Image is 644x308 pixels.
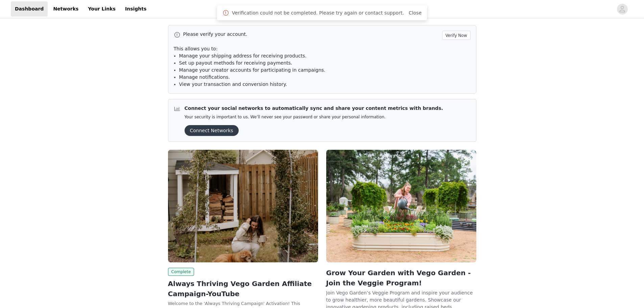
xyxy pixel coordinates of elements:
button: Verify Now [442,31,471,40]
p: Connect your social networks to automatically sync and share your content metrics with brands. [185,105,443,112]
button: Connect Networks [185,125,239,136]
img: Vego Garden [326,150,476,262]
a: Networks [49,1,82,17]
span: Manage notifications. [179,74,230,80]
a: Your Links [84,1,120,17]
span: Set up payout methods for receiving payments. [179,60,292,66]
span: Complete [168,268,194,276]
img: Vego Garden [168,150,318,262]
p: Your security is important to us. We’ll never see your password or share your personal information. [185,115,443,120]
a: Close [409,10,422,16]
div: avatar [619,4,625,15]
p: This allows you to: [174,45,471,52]
p: Please verify your account. [183,31,439,38]
h2: Always Thriving Vego Garden Affiliate Campaign-YouTube [168,279,318,299]
a: Insights [121,1,150,17]
h2: Grow Your Garden with Vego Garden - Join the Veggie Program! [326,268,476,288]
span: Manage your creator accounts for participating in campaigns. [179,67,326,73]
a: Dashboard [11,1,48,17]
span: Manage your shipping address for receiving products. [179,53,307,58]
span: View your transaction and conversion history. [179,81,287,87]
span: Verification could not be completed. Please try again or contact support. [232,9,404,17]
